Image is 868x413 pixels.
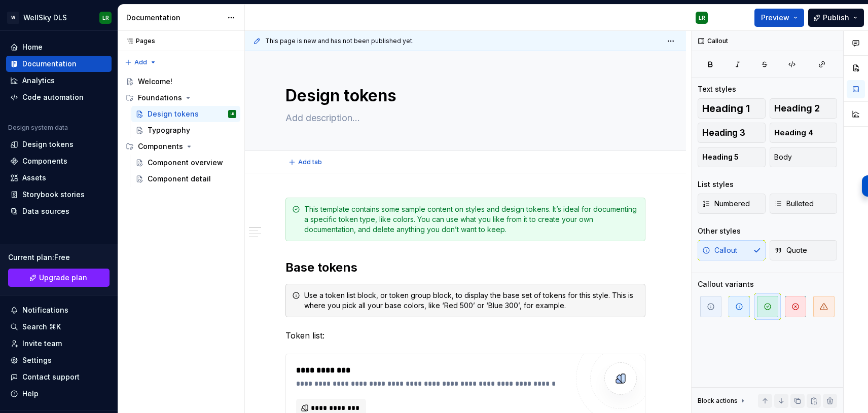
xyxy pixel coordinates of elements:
[22,76,55,86] div: Analytics
[698,179,734,190] div: List styles
[122,55,160,69] button: Add
[22,156,67,166] div: Components
[22,355,52,365] div: Settings
[134,58,147,66] span: Add
[823,13,849,23] span: Publish
[22,42,43,52] div: Home
[138,77,172,87] div: Welcome!
[22,322,61,332] div: Search ⌘K
[122,138,240,155] div: Components
[122,37,155,45] div: Pages
[304,290,639,311] div: Use a token list block, or token group block, to display the base set of tokens for this style. T...
[6,153,112,169] a: Components
[6,302,112,318] button: Notifications
[6,56,112,72] a: Documentation
[39,273,87,283] span: Upgrade plan
[702,103,750,114] span: Heading 1
[770,240,838,260] button: Quote
[808,9,864,27] button: Publish
[22,190,85,200] div: Storybook stories
[6,89,112,105] a: Code automation
[283,84,643,108] textarea: Design tokens
[6,170,112,186] a: Assets
[148,109,199,119] div: Design tokens
[131,155,240,171] a: Component overview
[770,123,838,143] button: Heading 4
[138,141,183,152] div: Components
[2,7,116,28] button: WWellSky DLSLR
[285,329,645,342] p: Token list:
[6,203,112,219] a: Data sources
[770,147,838,167] button: Body
[122,73,240,187] div: Page tree
[22,59,77,69] div: Documentation
[298,158,322,166] span: Add tab
[131,122,240,138] a: Typography
[138,93,182,103] div: Foundations
[148,158,223,168] div: Component overview
[770,194,838,214] button: Bulleted
[126,13,222,23] div: Documentation
[8,124,68,132] div: Design system data
[774,199,814,209] span: Bulleted
[22,372,80,382] div: Contact support
[8,252,110,262] div: Current plan : Free
[702,128,745,138] span: Heading 3
[22,206,69,216] div: Data sources
[6,319,112,335] button: Search ⌘K
[122,90,240,106] div: Foundations
[698,394,747,408] div: Block actions
[774,128,813,138] span: Heading 4
[774,245,807,255] span: Quote
[754,9,804,27] button: Preview
[698,226,741,236] div: Other styles
[285,155,327,169] button: Add tab
[6,136,112,153] a: Design tokens
[7,12,19,24] div: W
[6,352,112,368] a: Settings
[22,305,68,315] div: Notifications
[148,125,190,135] div: Typography
[6,335,112,352] a: Invite team
[22,92,84,102] div: Code automation
[774,152,792,162] span: Body
[231,109,234,119] div: LR
[131,171,240,187] a: Component detail
[6,72,112,89] a: Analytics
[698,279,754,289] div: Callout variants
[22,389,39,399] div: Help
[122,73,240,90] a: Welcome!
[22,339,62,349] div: Invite team
[102,14,109,22] div: LR
[148,174,211,184] div: Component detail
[770,98,838,119] button: Heading 2
[285,259,645,276] h2: Base tokens
[23,13,67,23] div: WellSky DLS
[698,98,766,119] button: Heading 1
[6,386,112,402] button: Help
[698,194,766,214] button: Numbered
[698,147,766,167] button: Heading 5
[702,199,750,209] span: Numbered
[6,186,112,203] a: Storybook stories
[6,39,112,55] a: Home
[22,139,74,149] div: Design tokens
[698,84,736,94] div: Text styles
[774,103,820,114] span: Heading 2
[8,269,110,287] a: Upgrade plan
[702,152,739,162] span: Heading 5
[699,14,705,22] div: LR
[131,106,240,122] a: Design tokensLR
[265,37,414,45] span: This page is new and has not been published yet.
[761,13,789,23] span: Preview
[6,369,112,385] button: Contact support
[698,397,738,405] div: Block actions
[304,204,639,235] div: This template contains some sample content on styles and design tokens. It’s ideal for documentin...
[22,173,46,183] div: Assets
[698,123,766,143] button: Heading 3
